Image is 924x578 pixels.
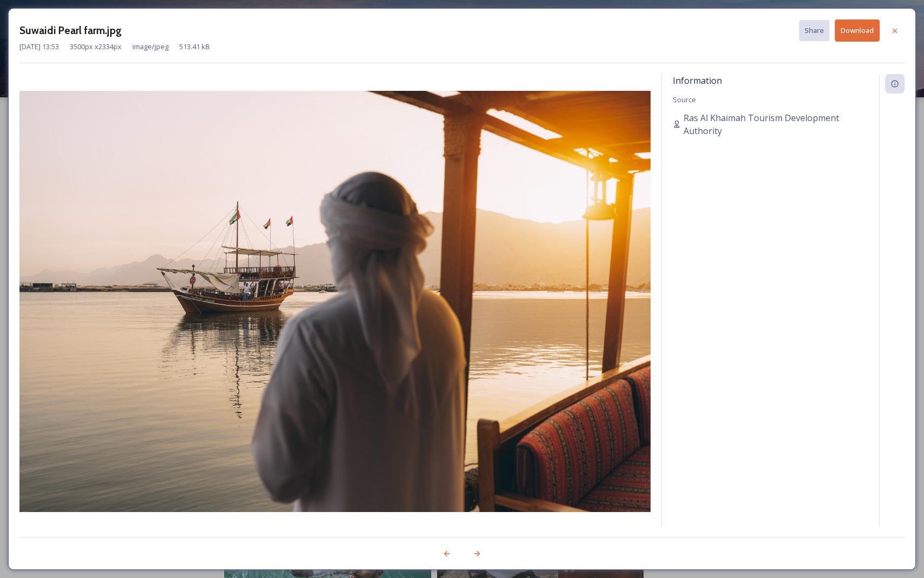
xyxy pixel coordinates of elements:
span: Source [673,95,696,104]
span: 513.41 kB [179,42,210,52]
button: Share [799,20,829,41]
button: Download [835,19,880,42]
span: image/jpeg [132,42,169,52]
span: Information [673,75,722,87]
span: Ras Al Khaimah Tourism Development Authority [684,111,868,137]
img: B1B0AE4B-85CC-4351-BE0EDDCB9A7159D9.jpg [19,91,651,512]
span: [DATE] 13:53 [19,42,59,52]
span: 3500 px x 2334 px [70,42,122,52]
h3: Suwaidi Pearl farm.jpg [19,23,122,38]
